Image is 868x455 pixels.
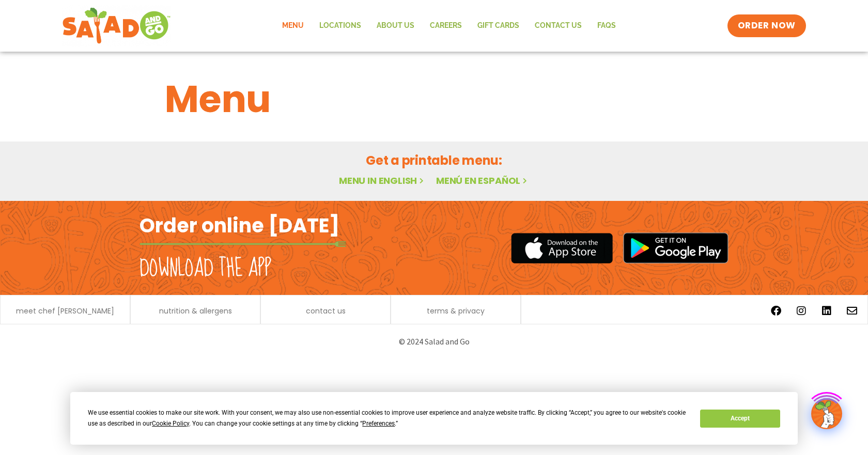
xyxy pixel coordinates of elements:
img: appstore [511,231,613,265]
span: ORDER NOW [738,20,796,32]
a: Contact Us [527,14,590,38]
nav: Menu [274,14,624,38]
a: Careers [422,14,470,38]
h2: Order online [DATE] [139,213,339,238]
img: google_play [623,232,729,263]
h1: Menu [165,71,703,127]
div: We use essential cookies to make our site work. With your consent, we may also use non-essential ... [88,407,688,429]
a: ORDER NOW [727,14,806,37]
div: Cookie Consent Prompt [70,392,798,445]
a: Menú en español [436,174,529,187]
span: Cookie Policy [152,420,189,427]
a: Menu [274,14,312,38]
a: Locations [312,14,369,38]
span: Preferences [362,420,395,427]
a: Menu in English [339,174,426,187]
a: About Us [369,14,422,38]
a: terms & privacy [427,307,485,315]
a: contact us [306,307,346,315]
img: fork [139,241,346,247]
a: GIFT CARDS [470,14,527,38]
h2: Download the app [139,254,271,283]
a: nutrition & allergens [159,307,232,315]
img: new-SAG-logo-768×292 [62,5,171,46]
button: Accept [700,410,780,428]
p: © 2024 Salad and Go [145,335,723,349]
a: FAQs [590,14,624,38]
a: meet chef [PERSON_NAME] [16,307,114,315]
h2: Get a printable menu: [165,151,703,169]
